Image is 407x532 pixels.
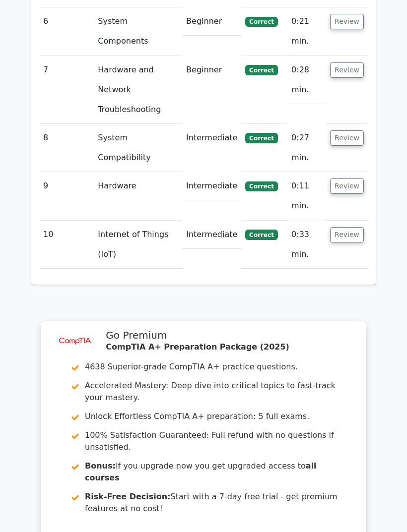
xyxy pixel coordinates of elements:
[330,63,364,78] button: Review
[182,173,241,201] td: Intermediate
[94,8,182,56] td: System Components
[39,8,94,56] td: 6
[287,221,326,269] td: 0:33 min.
[245,133,277,143] span: Correct
[39,57,94,124] td: 7
[330,131,364,146] button: Review
[330,228,364,243] button: Review
[245,230,277,240] span: Correct
[182,8,241,36] td: Beginner
[287,57,326,105] td: 0:28 min.
[94,173,182,221] td: Hardware
[39,124,94,173] td: 8
[245,182,277,192] span: Correct
[182,57,241,85] td: Beginner
[245,17,277,27] span: Correct
[287,124,326,173] td: 0:27 min.
[39,173,94,221] td: 9
[182,124,241,153] td: Intermediate
[94,57,182,124] td: Hardware and Network Troubleshooting
[39,221,94,269] td: 10
[245,65,277,75] span: Correct
[330,179,364,194] button: Review
[94,124,182,173] td: System Compatibility
[330,14,364,30] button: Review
[287,8,326,56] td: 0:21 min.
[94,221,182,269] td: Internet of Things (IoT)
[287,173,326,221] td: 0:11 min.
[182,221,241,249] td: Intermediate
